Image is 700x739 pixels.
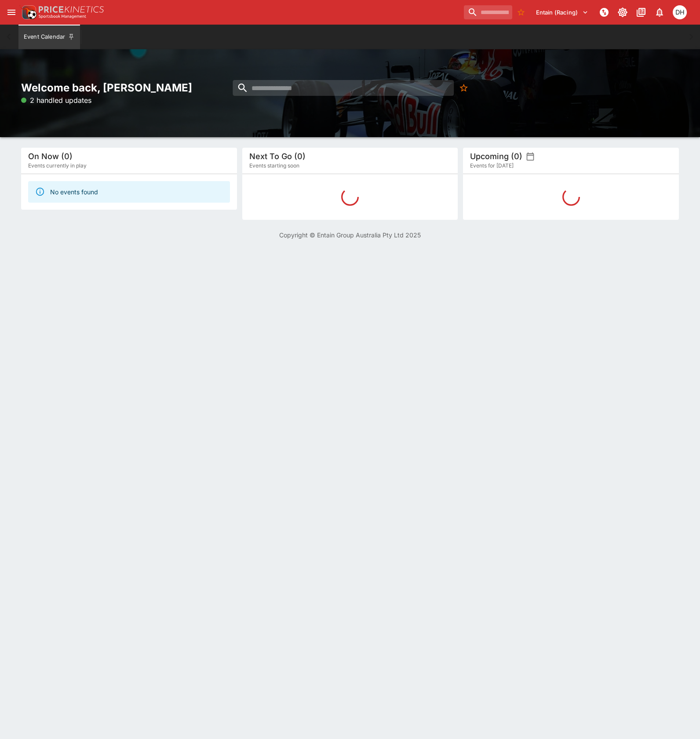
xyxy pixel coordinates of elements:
button: NOT Connected to PK [596,4,612,20]
button: No Bookmarks [456,80,471,96]
button: settings [526,152,535,161]
span: Events for [DATE] [470,161,514,170]
span: Events starting soon [249,161,299,170]
button: Select Tenant [531,5,594,19]
input: search [233,80,453,96]
button: Event Calendar [18,25,80,49]
button: Daniel Hooper [670,3,689,22]
input: search [464,5,512,19]
h5: On Now (0) [28,151,73,161]
h2: Welcome back, [PERSON_NAME] [21,81,237,95]
div: No events found [50,184,98,200]
img: PriceKinetics Logo [19,4,37,21]
button: open drawer [4,4,19,20]
h5: Next To Go (0) [249,151,306,161]
img: Sportsbook Management [39,15,86,18]
button: Documentation [633,4,649,20]
span: Events currently in play [28,161,87,170]
button: No Bookmarks [514,5,528,19]
h5: Upcoming (0) [470,151,522,161]
button: Notifications [652,4,667,20]
img: PriceKinetics [39,6,104,13]
div: Daniel Hooper [673,5,687,19]
p: 2 handled updates [21,95,91,106]
button: Toggle light/dark mode [615,4,631,20]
